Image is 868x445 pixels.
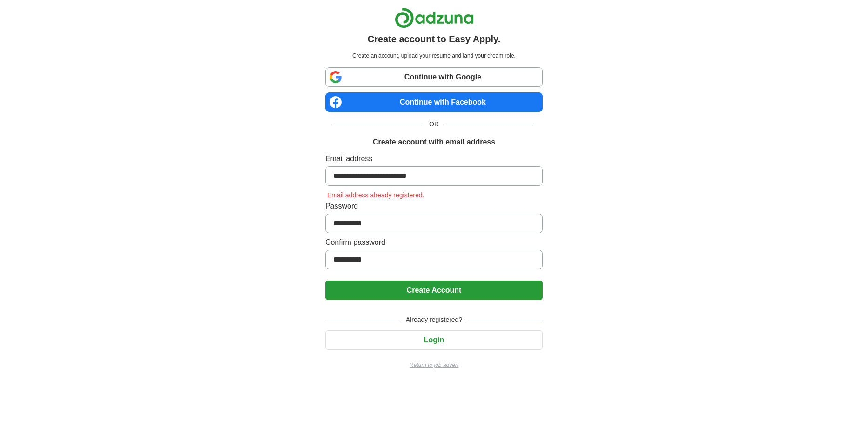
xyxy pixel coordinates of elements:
[368,32,501,46] h1: Create account to Easy Apply.
[400,315,468,325] span: Already registered?
[325,92,543,112] a: Continue with Facebook
[373,137,495,148] h1: Create account with email address
[325,281,543,300] button: Create Account
[325,336,543,344] a: Login
[325,361,543,369] a: Return to job advert
[327,52,541,60] p: Create an account, upload your resume and land your dream role.
[395,7,474,28] img: Adzuna logo
[424,119,444,129] span: OR
[325,67,543,87] a: Continue with Google
[325,237,543,248] label: Confirm password
[325,330,543,350] button: Login
[325,153,543,164] label: Email address
[325,201,543,212] label: Password
[325,191,426,199] span: Email address already registered.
